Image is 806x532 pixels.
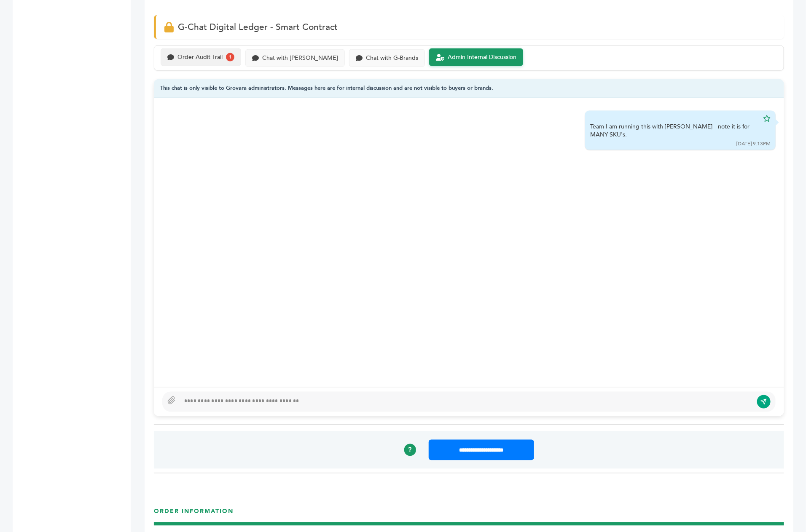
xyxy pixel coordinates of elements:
div: 1 [226,53,234,61]
div: Order Audit Trail [177,54,223,61]
a: ? [404,444,416,456]
div: [DATE] 9:13PM [736,140,771,147]
div: Chat with G-Brands [366,55,418,62]
div: Chat with [PERSON_NAME] [262,55,338,62]
div: Admin Internal Discussion [448,54,516,61]
div: This chat is only visible to Grovara administrators. Messages here are for internal discussion an... [154,79,784,98]
h3: ORDER INFORMATION [154,508,784,522]
div: Team I am running this with [PERSON_NAME] - note it is for MANY SKU's. [590,123,759,139]
span: G-Chat Digital Ledger - Smart Contract [178,21,338,33]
